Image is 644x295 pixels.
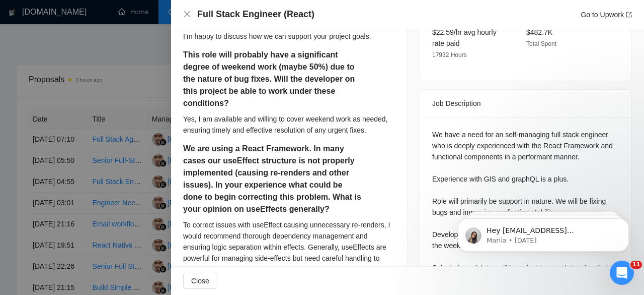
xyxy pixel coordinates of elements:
[626,12,632,18] span: export
[630,261,642,269] span: 11
[610,261,634,285] iframe: Intercom live chat
[197,8,314,21] h4: Full Stack Engineer (React)
[432,51,467,58] span: 17932 Hours
[526,28,552,36] span: $482.7K
[183,113,395,136] div: Yes, I am available and willing to cover weekend work as needed, ensuring timely and effective re...
[183,49,363,109] h5: This role will probably have a significant degree of weekend work (maybe 50%) due to the nature o...
[191,275,209,286] span: Close
[183,143,363,215] h5: We are using a React Framework. In many cases our useEffect structure is not properly implemented...
[183,10,191,18] span: close
[443,197,644,268] iframe: Intercom notifications message
[581,11,632,19] a: Go to Upworkexport
[183,219,395,286] div: To correct issues with useEffect causing unnecessary re-renders, I would recommend thorough depen...
[432,90,619,117] div: Job Description
[183,10,191,19] button: Close
[526,40,556,47] span: Total Spent
[183,273,217,289] button: Close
